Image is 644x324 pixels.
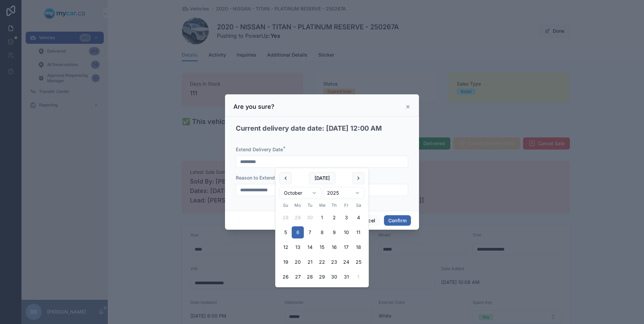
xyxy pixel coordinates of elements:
[384,215,411,226] button: Confirm
[280,226,292,238] button: Sunday, October 5th, 2025
[236,147,283,152] span: Extend Delivery Date
[328,212,340,224] button: Thursday, October 2nd, 2025
[304,271,316,283] button: Tuesday, October 28th, 2025
[280,202,292,209] th: Sunday
[352,256,364,268] button: Saturday, October 25th, 2025
[340,271,352,283] button: Friday, October 31st, 2025
[316,271,328,283] button: Wednesday, October 29th, 2025
[328,226,340,238] button: Thursday, October 9th, 2025
[316,212,328,224] button: Today, Wednesday, October 1st, 2025
[316,202,328,209] th: Wednesday
[316,256,328,268] button: Wednesday, October 22nd, 2025
[304,226,316,238] button: Tuesday, October 7th, 2025
[340,241,352,253] button: Friday, October 17th, 2025
[328,271,340,283] button: Thursday, October 30th, 2025
[316,226,328,238] button: Wednesday, October 8th, 2025
[340,212,352,224] button: Friday, October 3rd, 2025
[352,202,364,209] th: Saturday
[328,256,340,268] button: Thursday, October 23rd, 2025
[352,241,364,253] button: Saturday, October 18th, 2025
[316,241,328,253] button: Wednesday, October 15th, 2025
[340,256,352,268] button: Friday, October 24th, 2025
[340,202,352,209] th: Friday
[292,241,304,253] button: Monday, October 13th, 2025
[304,241,316,253] button: Tuesday, October 14th, 2025
[309,172,335,184] button: [DATE]
[280,241,292,253] button: Sunday, October 12th, 2025
[352,271,364,283] button: Saturday, November 1st, 2025
[340,226,352,238] button: Friday, October 10th, 2025
[236,175,307,181] span: Reason to Extend Delivery Date
[280,271,292,283] button: Sunday, October 26th, 2025
[328,241,340,253] button: Thursday, October 16th, 2025
[292,271,304,283] button: Monday, October 27th, 2025
[304,202,316,209] th: Tuesday
[292,226,304,238] button: Monday, October 6th, 2025, selected
[304,212,316,224] button: Tuesday, September 30th, 2025
[236,124,382,133] h2: Current delivery date date: [DATE] 12:00 AM
[292,256,304,268] button: Monday, October 20th, 2025
[352,212,364,224] button: Saturday, October 4th, 2025
[280,212,292,224] button: Sunday, September 28th, 2025
[328,202,340,209] th: Thursday
[280,256,292,268] button: Sunday, October 19th, 2025
[292,202,304,209] th: Monday
[233,103,275,111] h3: Are you sure?
[292,212,304,224] button: Monday, September 29th, 2025
[304,256,316,268] button: Tuesday, October 21st, 2025
[352,226,364,238] button: Saturday, October 11th, 2025
[280,202,364,283] table: October 2025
